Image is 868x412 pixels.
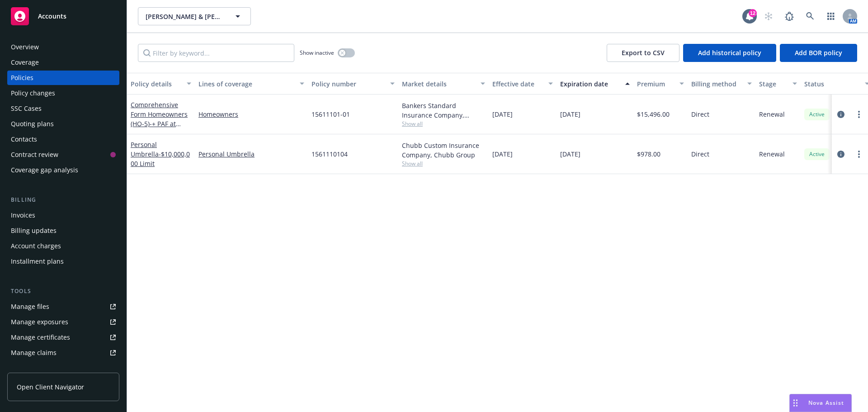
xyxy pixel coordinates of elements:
[7,101,119,116] a: SSC Cases
[688,73,755,95] button: Billing method
[801,7,819,25] a: Search
[7,330,119,345] a: Manage certificates
[7,40,119,54] a: Overview
[11,71,33,85] div: Policies
[759,7,778,25] a: Start snowing
[795,48,842,57] span: Add BOR policy
[808,399,844,407] span: Nova Assist
[11,147,58,162] div: Contract review
[780,7,798,25] a: Report a Bug
[489,73,557,95] button: Effective date
[146,12,224,21] span: [PERSON_NAME] & [PERSON_NAME] Family
[637,149,660,159] span: $978.00
[835,149,846,160] a: circleInformation
[7,208,119,223] a: Invoices
[822,7,840,25] a: Switch app
[637,109,670,119] span: $15,496.00
[11,239,61,253] div: Account charges
[7,315,119,329] a: Manage exposures
[17,382,84,392] span: Open Client Navigator
[7,147,119,162] a: Contract review
[11,55,39,70] div: Coverage
[11,361,53,375] div: Manage BORs
[131,100,188,137] a: Comprehensive Form Homeowners (HO-5)
[131,150,190,168] span: - $10,000,000 Limit
[804,79,859,89] div: Status
[759,109,785,119] span: Renewal
[492,79,543,89] div: Effective date
[7,4,119,29] a: Accounts
[11,223,57,238] div: Billing updates
[11,315,68,329] div: Manage exposures
[311,149,348,159] span: 1561110104
[492,109,513,119] span: [DATE]
[560,109,580,119] span: [DATE]
[622,48,665,57] span: Export to CSV
[759,79,787,89] div: Stage
[854,149,864,160] a: more
[11,330,70,345] div: Manage certificates
[755,73,801,95] button: Stage
[300,49,334,57] span: Show inactive
[11,117,54,131] div: Quoting plans
[402,101,485,120] div: Bankers Standard Insurance Company, Chubb Group
[633,73,688,95] button: Premium
[7,223,119,238] a: Billing updates
[7,287,119,296] div: Tools
[835,109,846,120] a: circleInformation
[637,79,674,89] div: Premium
[11,208,35,223] div: Invoices
[808,150,826,158] span: Active
[138,7,251,25] button: [PERSON_NAME] & [PERSON_NAME] Family
[131,140,190,168] a: Personal Umbrella
[560,149,580,159] span: [DATE]
[11,346,57,360] div: Manage claims
[198,149,304,159] a: Personal Umbrella
[311,79,385,89] div: Policy number
[698,48,761,57] span: Add historical policy
[308,73,398,95] button: Policy number
[7,55,119,70] a: Coverage
[691,109,709,119] span: Direct
[790,394,801,412] div: Drag to move
[131,119,188,137] span: - + PAF at [STREET_ADDRESS]
[560,79,620,89] div: Expiration date
[7,254,119,269] a: Installment plans
[7,361,119,375] a: Manage BORs
[7,86,119,100] a: Policy changes
[7,239,119,253] a: Account charges
[607,44,679,62] button: Export to CSV
[749,9,757,17] div: 12
[11,40,39,54] div: Overview
[11,101,42,116] div: SSC Cases
[398,73,489,95] button: Market details
[759,149,785,159] span: Renewal
[198,109,304,119] a: Homeowners
[7,299,119,314] a: Manage files
[854,109,864,120] a: more
[808,110,826,118] span: Active
[789,394,852,412] button: Nova Assist
[557,73,633,95] button: Expiration date
[11,86,55,100] div: Policy changes
[11,299,49,314] div: Manage files
[691,79,742,89] div: Billing method
[7,71,119,85] a: Policies
[131,79,181,89] div: Policy details
[7,195,119,204] div: Billing
[7,163,119,177] a: Coverage gap analysis
[7,117,119,131] a: Quoting plans
[492,149,513,159] span: [DATE]
[402,160,485,167] span: Show all
[138,44,294,62] input: Filter by keyword...
[691,149,709,159] span: Direct
[11,163,78,177] div: Coverage gap analysis
[195,73,308,95] button: Lines of coverage
[683,44,776,62] button: Add historical policy
[38,13,66,20] span: Accounts
[402,120,485,128] span: Show all
[402,141,485,160] div: Chubb Custom Insurance Company, Chubb Group
[127,73,195,95] button: Policy details
[11,254,64,269] div: Installment plans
